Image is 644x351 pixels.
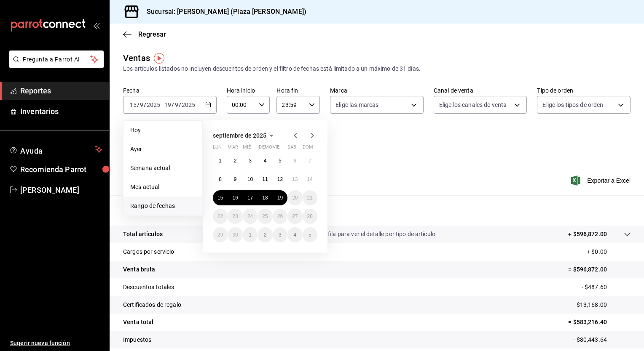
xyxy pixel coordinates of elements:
abbr: 15 de septiembre de 2025 [217,195,223,201]
abbr: sábado [287,144,296,153]
button: 5 de septiembre de 2025 [273,153,287,168]
p: Certificados de regalo [123,300,181,309]
button: 18 de septiembre de 2025 [258,190,272,205]
p: Resumen [123,205,631,215]
button: 22 de septiembre de 2025 [213,209,228,224]
abbr: jueves [258,144,307,153]
abbr: 19 de septiembre de 2025 [277,195,283,201]
span: [PERSON_NAME] [20,184,102,196]
span: Elige los canales de venta [439,101,507,109]
button: 2 de septiembre de 2025 [228,153,242,168]
abbr: 1 de septiembre de 2025 [219,158,222,164]
span: / [172,101,174,108]
abbr: 2 de octubre de 2025 [264,232,267,238]
abbr: 25 de septiembre de 2025 [262,213,268,219]
button: 2 de octubre de 2025 [258,227,272,242]
span: Recomienda Parrot [20,164,102,175]
button: 7 de septiembre de 2025 [303,153,317,168]
button: 29 de septiembre de 2025 [213,227,228,242]
span: Sugerir nueva función [10,339,102,348]
abbr: 6 de septiembre de 2025 [293,158,296,164]
abbr: 13 de septiembre de 2025 [292,176,298,182]
span: / [179,101,181,108]
button: 16 de septiembre de 2025 [228,190,242,205]
span: Hoy [130,126,196,135]
button: 13 de septiembre de 2025 [287,172,302,187]
button: 11 de septiembre de 2025 [258,172,272,187]
div: Los artículos listados no incluyen descuentos de orden y el filtro de fechas está limitado a un m... [123,64,631,73]
button: 26 de septiembre de 2025 [273,209,287,224]
abbr: 22 de septiembre de 2025 [217,213,223,219]
abbr: 2 de septiembre de 2025 [234,158,237,164]
abbr: 21 de septiembre de 2025 [307,195,313,201]
button: 19 de septiembre de 2025 [273,190,287,205]
p: Venta total [123,318,153,327]
button: Exportar a Excel [573,175,631,186]
button: 1 de octubre de 2025 [243,227,258,242]
p: Impuestos [123,335,151,344]
h3: Sucursal: [PERSON_NAME] (Plaza [PERSON_NAME]) [140,7,306,17]
p: - $487.60 [582,283,631,292]
span: Inventarios [20,106,102,117]
span: - [161,101,163,108]
button: 30 de septiembre de 2025 [228,227,242,242]
abbr: 3 de octubre de 2025 [279,232,282,238]
input: -- [129,101,137,108]
p: Venta bruta [123,265,155,274]
div: Ventas [123,52,150,64]
button: 4 de octubre de 2025 [287,227,302,242]
input: ---- [181,101,196,108]
p: = $596,872.00 [568,265,631,274]
p: Cargos por servicio [123,247,174,256]
button: septiembre de 2025 [213,130,276,141]
abbr: 26 de septiembre de 2025 [277,213,283,219]
p: Da clic en la fila para ver el detalle por tipo de artículo [295,230,435,239]
button: 25 de septiembre de 2025 [258,209,272,224]
span: Ayuda [20,144,91,154]
span: / [144,101,146,108]
abbr: 16 de septiembre de 2025 [232,195,238,201]
abbr: 24 de septiembre de 2025 [247,213,253,219]
button: 6 de septiembre de 2025 [287,153,302,168]
button: 27 de septiembre de 2025 [287,209,302,224]
abbr: lunes [213,144,222,153]
button: 4 de septiembre de 2025 [258,153,272,168]
label: Tipo de orden [537,88,631,93]
input: ---- [146,101,161,108]
label: Hora inicio [227,88,270,93]
span: Reportes [20,85,102,96]
button: 12 de septiembre de 2025 [273,172,287,187]
span: Ayer [130,145,196,154]
abbr: 18 de septiembre de 2025 [262,195,268,201]
button: 3 de septiembre de 2025 [243,153,258,168]
input: -- [174,101,179,108]
abbr: 17 de septiembre de 2025 [247,195,253,201]
label: Hora fin [276,88,320,93]
abbr: 10 de septiembre de 2025 [247,176,253,182]
button: 20 de septiembre de 2025 [287,190,302,205]
abbr: 4 de septiembre de 2025 [264,158,267,164]
span: Elige las marcas [335,101,378,109]
label: Fecha [123,88,217,93]
abbr: martes [228,144,238,153]
abbr: 12 de septiembre de 2025 [277,176,283,182]
p: - $13,168.00 [573,300,631,309]
button: 9 de septiembre de 2025 [228,172,242,187]
abbr: 23 de septiembre de 2025 [232,213,238,219]
abbr: 11 de septiembre de 2025 [262,176,268,182]
button: 5 de octubre de 2025 [303,227,317,242]
a: Pregunta a Parrot AI [6,61,104,70]
abbr: 8 de septiembre de 2025 [219,176,222,182]
button: 10 de septiembre de 2025 [243,172,258,187]
input: -- [164,101,172,108]
button: Regresar [123,30,166,38]
span: Pregunta a Parrot AI [23,55,91,64]
button: 1 de septiembre de 2025 [213,153,228,168]
abbr: 9 de septiembre de 2025 [234,176,237,182]
p: - $80,443.64 [573,335,631,344]
p: + $0.00 [587,247,631,256]
p: + $596,872.00 [568,230,607,239]
span: Rango de fechas [130,202,196,210]
button: open_drawer_menu [93,22,99,29]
